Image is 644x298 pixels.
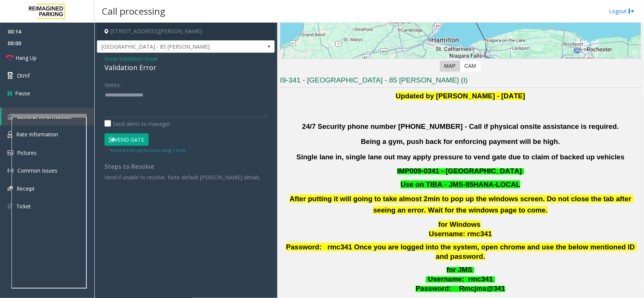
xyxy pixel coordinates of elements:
[401,180,520,188] font: Use on TIBA - JMS-85HANA-LOCAL
[97,41,239,53] span: [GEOGRAPHIC_DATA] - 85 [PERSON_NAME]
[98,2,169,20] h3: Call processing
[462,275,493,283] span: : rmc341
[8,114,13,119] img: 'icon'
[8,150,13,155] img: 'icon'
[8,168,14,174] img: 'icon'
[302,122,619,130] b: 24/7 Security phone number [PHONE_NUMBER] - Call if physical onsite assistance is required.
[297,153,625,161] b: Single lane in, single lane out may apply pressure to vend gate due to claim of backed up vehicles
[460,61,481,72] label: CAM
[440,61,460,72] label: Map
[105,55,117,63] span: Issue
[8,186,13,191] img: 'icon'
[105,133,149,146] button: Vend Gate
[105,78,121,89] label: Notes:
[2,108,94,125] a: General Information
[15,54,37,62] span: Hang Up
[286,243,637,260] span: Password: rmc341 Once you are logged into the system, open chrome and use the below mentioned ID ...
[8,131,12,138] img: 'icon'
[416,284,505,292] span: Password: Rmcjms@341
[105,120,170,128] label: Send alerts to manager
[280,75,641,88] h3: I9-341 - [GEOGRAPHIC_DATA] - 85 [PERSON_NAME] (I)
[17,72,30,79] span: Dtmf
[609,7,635,15] a: Logout
[105,173,267,181] p: Vend if unable to resolve. Note default [PERSON_NAME] details.
[428,275,462,283] span: Username
[396,92,525,100] b: Updated by [PERSON_NAME] - [DATE]
[15,89,30,97] span: Pause
[8,203,12,210] img: 'icon'
[438,220,481,228] span: for Windows
[117,55,157,62] span: -
[290,195,633,214] b: After putting it will going to take almost 2min to pop up the windows screen. Do not close the ta...
[105,163,267,170] h4: Steps to Resolve
[361,138,560,145] b: Being a gym, push back for enforcing payment will be high.
[397,167,522,175] span: IMP009-0341 - [GEOGRAPHIC_DATA]
[108,147,186,153] small: Vend will be performed using 1 tone
[447,266,472,274] span: for JMS
[119,55,157,63] span: Validation Issue
[97,23,275,40] h4: [STREET_ADDRESS][PERSON_NAME]
[105,63,267,73] div: Validation Error
[17,113,72,120] span: General Information
[429,230,492,238] span: Username: rmc341
[629,7,635,15] img: logout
